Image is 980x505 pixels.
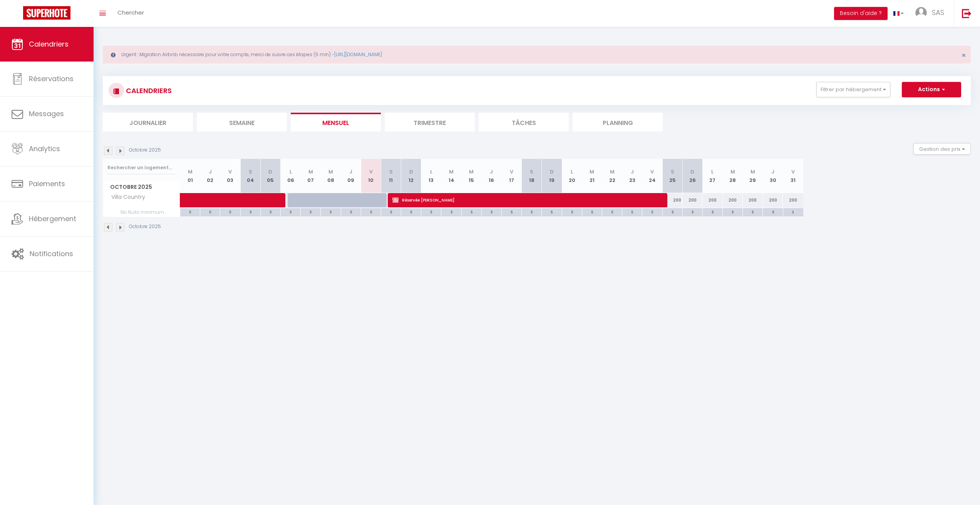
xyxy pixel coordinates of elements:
[129,223,161,230] p: Octobre 2025
[107,161,176,175] input: Rechercher un logement...
[631,168,634,175] abbr: J
[510,168,513,175] abbr: V
[723,208,742,215] div: 5
[663,208,682,215] div: 5
[723,193,743,207] div: 200
[389,168,393,175] abbr: S
[197,113,287,132] li: Semaine
[421,159,441,193] th: 13
[129,147,161,154] p: Octobre 2025
[392,193,659,207] span: Réservée [PERSON_NAME]
[642,159,662,193] th: 24
[334,51,382,58] a: [URL][DOMAIN_NAME]
[662,159,682,193] th: 25
[369,168,373,175] abbr: V
[682,193,702,207] div: 200
[522,208,541,215] div: 5
[188,168,193,175] abbr: M
[791,168,795,175] abbr: V
[104,193,147,202] span: Villa Country
[750,168,755,175] abbr: M
[381,159,401,193] th: 11
[341,208,361,215] div: 5
[308,168,313,175] abbr: M
[441,208,461,215] div: 5
[200,159,220,193] th: 02
[124,82,172,99] h3: CALENDRIERS
[103,113,193,132] li: Journalier
[542,159,562,193] th: 19
[381,208,401,215] div: 5
[321,208,340,215] div: 5
[469,168,474,175] abbr: M
[209,168,212,175] abbr: J
[530,168,533,175] abbr: S
[723,159,743,193] th: 28
[103,182,180,193] span: Octobre 2025
[301,159,321,193] th: 07
[622,208,642,215] div: 5
[962,50,966,60] span: ×
[602,159,622,193] th: 22
[461,159,481,193] th: 15
[117,8,144,17] span: Chercher
[743,193,763,207] div: 200
[703,208,722,215] div: 5
[642,208,662,215] div: 5
[29,214,76,223] span: Hébergement
[662,193,682,207] div: 200
[361,208,381,215] div: 5
[30,249,73,258] span: Notifications
[361,159,381,193] th: 10
[550,168,554,175] abbr: D
[610,168,615,175] abbr: M
[449,168,454,175] abbr: M
[409,168,413,175] abbr: D
[220,159,240,193] th: 03
[932,8,944,17] span: SAS
[200,208,220,215] div: 5
[103,208,180,217] span: Nb Nuits minimum
[29,179,65,188] span: Paiements
[711,168,714,175] abbr: L
[683,208,702,215] div: 5
[622,159,642,193] th: 23
[103,46,971,63] div: Urgent : Migration Airbnb nécessaire pour votre compte, merci de suivre ces étapes (5 min) -
[249,168,252,175] abbr: S
[401,159,421,193] th: 12
[23,6,70,20] img: Super Booking
[562,208,582,215] div: 5
[573,113,663,132] li: Planning
[328,168,333,175] abbr: M
[763,159,783,193] th: 30
[690,168,694,175] abbr: D
[281,208,300,215] div: 5
[220,208,240,215] div: 5
[783,193,803,207] div: 200
[385,113,475,132] li: Trimestre
[562,159,582,193] th: 20
[783,208,803,215] div: 3
[582,208,602,215] div: 5
[522,159,542,193] th: 18
[29,74,74,83] span: Réservations
[321,159,341,193] th: 08
[261,208,280,215] div: 5
[682,159,702,193] th: 26
[241,208,260,215] div: 5
[260,159,280,193] th: 05
[702,159,722,193] th: 27
[349,168,352,175] abbr: J
[834,7,888,20] button: Besoin d'aide ?
[763,193,783,207] div: 200
[301,208,320,215] div: 5
[180,208,200,215] div: 5
[571,168,573,175] abbr: L
[29,109,64,118] span: Messages
[771,168,774,175] abbr: J
[481,159,501,193] th: 16
[602,208,622,215] div: 5
[228,168,232,175] abbr: V
[763,208,782,215] div: 5
[291,113,381,132] li: Mensuel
